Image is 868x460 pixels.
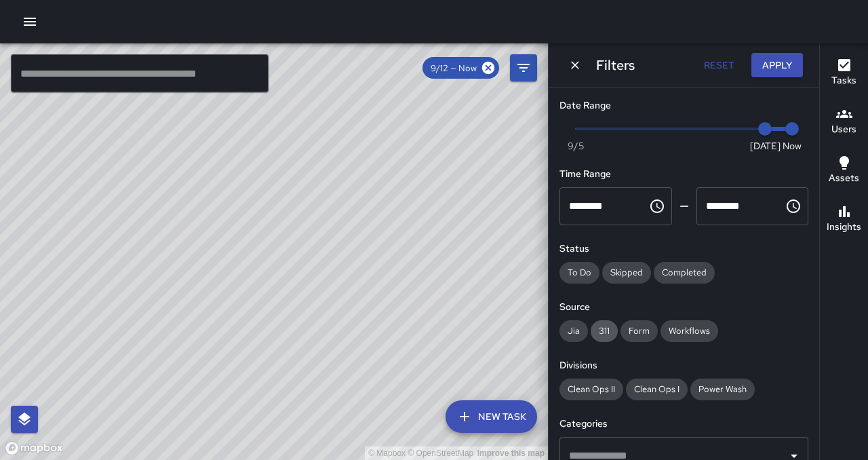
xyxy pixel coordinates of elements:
[446,400,537,433] button: New Task
[559,320,588,342] div: Jia
[820,195,868,244] button: Insights
[602,262,651,284] div: Skipped
[690,383,755,395] span: Power Wash
[827,220,861,235] h6: Insights
[644,193,671,220] button: Choose time, selected time is 12:00 AM
[568,139,584,153] span: 9/5
[783,139,802,153] span: Now
[626,383,688,395] span: Clean Ops I
[422,57,499,79] div: 9/12 — Now
[751,53,803,78] button: Apply
[697,53,741,78] button: Reset
[565,55,585,75] button: Dismiss
[510,54,537,81] button: Filters
[559,267,599,278] span: To Do
[690,379,755,400] div: Power Wash
[654,267,715,278] span: Completed
[559,379,623,400] div: Clean Ops II
[559,417,808,432] h6: Categories
[750,139,781,153] span: [DATE]
[831,73,856,88] h6: Tasks
[559,383,623,395] span: Clean Ops II
[591,325,618,337] span: 311
[591,320,618,342] div: 311
[660,320,718,342] div: Workflows
[829,171,859,186] h6: Assets
[626,379,688,400] div: Clean Ops I
[602,267,651,278] span: Skipped
[596,54,635,76] h6: Filters
[620,325,658,337] span: Form
[620,320,658,342] div: Form
[820,147,868,195] button: Assets
[654,262,715,284] div: Completed
[559,358,808,373] h6: Divisions
[559,262,599,284] div: To Do
[820,98,868,147] button: Users
[559,98,808,113] h6: Date Range
[422,62,485,74] span: 9/12 — Now
[820,49,868,98] button: Tasks
[559,167,808,182] h6: Time Range
[559,300,808,315] h6: Source
[559,325,588,337] span: Jia
[559,242,808,256] h6: Status
[831,122,856,137] h6: Users
[780,193,807,220] button: Choose time, selected time is 11:59 PM
[660,325,718,337] span: Workflows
